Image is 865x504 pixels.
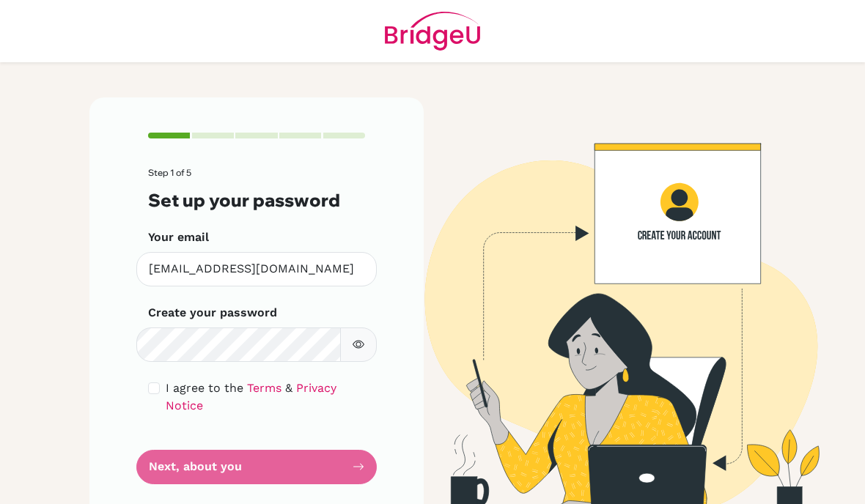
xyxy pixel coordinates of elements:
input: Insert your email* [136,252,377,286]
span: I agree to the [166,381,243,395]
span: Step 1 of 5 [148,167,191,178]
a: Terms [247,381,281,395]
a: Privacy Notice [166,381,336,412]
h3: Set up your password [148,190,365,211]
label: Your email [148,229,209,246]
span: & [285,381,292,395]
label: Create your password [148,304,277,322]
